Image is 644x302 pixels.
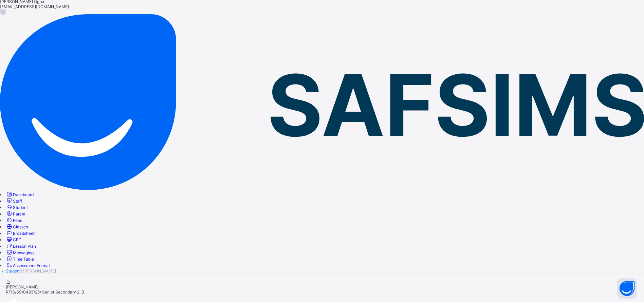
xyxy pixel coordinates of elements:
[13,231,35,236] span: Broadsheet
[6,218,22,223] a: Fees
[6,237,21,242] a: CBT
[6,224,28,229] a: Classes
[42,289,84,295] span: Senior Secondary 2, B
[13,224,28,229] span: Classes
[13,237,21,242] span: CBT
[6,199,22,204] a: Staff
[13,199,22,204] span: Staff
[13,263,50,268] span: Assessment Format
[13,218,22,223] span: Fees
[6,289,638,295] div: •
[21,268,56,273] span: / [PERSON_NAME]
[13,244,36,249] span: Lesson Plan
[6,268,21,273] a: Student
[617,278,637,299] button: Open asap
[6,231,35,236] a: Broadsheet
[6,211,25,216] a: Parent
[13,211,25,216] span: Parent
[13,257,34,262] span: Time Table
[13,250,34,255] span: Messaging
[6,244,36,249] a: Lesson Plan
[13,205,28,210] span: Student
[6,205,28,210] a: Student
[6,263,50,268] a: Assessment Format
[6,192,34,197] a: Dashboard
[6,250,34,255] a: Messaging
[6,257,34,262] a: Time Table
[6,289,40,295] span: RTIS/SS/0493/25
[13,192,34,197] span: Dashboard
[6,284,39,289] span: [PERSON_NAME]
